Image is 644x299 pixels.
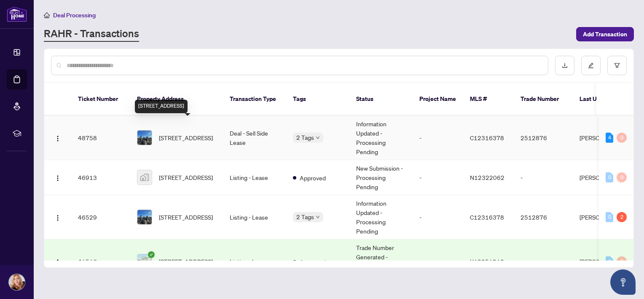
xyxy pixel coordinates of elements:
[588,63,594,68] span: edit
[349,83,413,116] th: Status
[514,83,573,116] th: Trade Number
[555,56,574,75] button: download
[349,239,413,284] td: Trade Number Generated - Pending Information
[137,170,152,185] img: thumbnail-img
[576,27,634,41] button: Add Transaction
[316,136,320,140] span: down
[316,215,320,219] span: down
[349,160,413,195] td: New Submission - Processing Pending
[137,210,152,224] img: thumbnail-img
[9,274,25,290] img: Profile Icon
[470,134,504,141] span: C12316378
[51,210,64,224] button: Logo
[463,83,514,116] th: MLS #
[148,251,155,258] span: check-circle
[286,83,349,116] th: Tags
[514,195,573,239] td: 2512876
[573,239,636,284] td: [PERSON_NAME]
[573,83,636,116] th: Last Updated By
[300,257,326,266] span: Approved
[349,116,413,160] td: Information Updated - Processing Pending
[54,135,61,142] img: Logo
[51,171,64,184] button: Logo
[54,175,61,182] img: Logo
[44,27,139,42] a: RAHR - Transactions
[71,160,130,195] td: 46913
[606,133,613,143] div: 4
[223,116,286,160] td: Deal - Sell Side Lease
[53,11,96,19] span: Deal Processing
[610,269,636,295] button: Open asap
[617,172,627,182] div: 0
[413,160,463,195] td: -
[7,6,27,22] img: logo
[606,172,613,182] div: 0
[470,258,504,265] span: X12251218
[617,133,627,143] div: 0
[581,56,601,75] button: edit
[606,212,613,222] div: 0
[54,215,61,221] img: Logo
[71,116,130,160] td: 48758
[223,195,286,239] td: Listing - Lease
[54,259,61,266] img: Logo
[159,212,213,222] span: [STREET_ADDRESS]
[514,116,573,160] td: 2512876
[614,63,620,68] span: filter
[159,173,213,182] span: [STREET_ADDRESS]
[223,160,286,195] td: Listing - Lease
[159,257,213,266] span: [STREET_ADDRESS]
[135,100,188,113] div: [STREET_ADDRESS]
[617,256,627,266] div: 0
[296,212,314,222] span: 2 Tags
[51,255,64,268] button: Logo
[159,133,213,142] span: [STREET_ADDRESS]
[51,131,64,144] button: Logo
[349,195,413,239] td: Information Updated - Processing Pending
[573,160,636,195] td: [PERSON_NAME]
[514,160,573,195] td: -
[300,173,326,182] span: Approved
[71,83,130,116] th: Ticket Number
[223,239,286,284] td: Listing - Lease
[573,195,636,239] td: [PERSON_NAME]
[137,130,152,145] img: thumbnail-img
[413,239,463,284] td: -
[137,254,152,269] img: thumbnail-img
[470,213,504,221] span: C12316378
[413,116,463,160] td: -
[413,83,463,116] th: Project Name
[470,174,504,181] span: N12322062
[617,212,627,222] div: 2
[44,12,50,18] span: home
[71,195,130,239] td: 46529
[562,63,568,68] span: download
[573,116,636,160] td: [PERSON_NAME]
[223,83,286,116] th: Transaction Type
[296,133,314,142] span: 2 Tags
[514,239,573,284] td: -
[606,256,613,266] div: 0
[71,239,130,284] td: 41516
[583,27,627,41] span: Add Transaction
[130,83,223,116] th: Property Address
[607,56,627,75] button: filter
[413,195,463,239] td: -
